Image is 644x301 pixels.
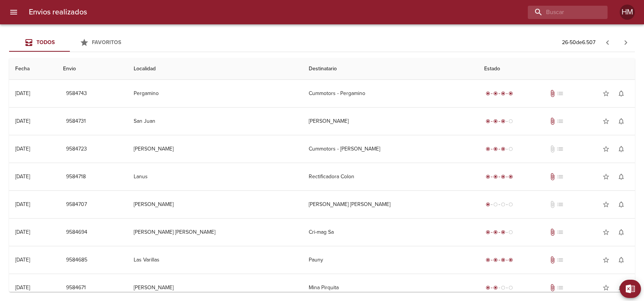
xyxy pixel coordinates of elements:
span: radio_button_checked [486,258,490,262]
p: 26 - 50 de 6.507 [562,39,595,46]
span: radio_button_unchecked [501,285,505,290]
span: radio_button_checked [501,147,505,151]
span: star_border [602,228,610,236]
div: Entregado [484,90,515,97]
span: radio_button_unchecked [508,202,513,207]
span: 9584723 [66,144,87,154]
button: 9584718 [63,170,89,184]
button: Activar notificaciones [614,197,629,212]
span: radio_button_checked [501,174,505,179]
button: Agregar a favoritos [598,141,614,157]
span: radio_button_checked [486,230,490,234]
h6: Envios realizados [29,6,87,18]
th: Envio [57,58,127,80]
span: No tiene pedido asociado [556,256,564,264]
button: Activar notificaciones [614,225,629,240]
span: radio_button_unchecked [501,202,505,207]
span: list [556,90,564,97]
td: Pauny [303,246,478,274]
span: radio_button_checked [501,91,505,96]
td: [PERSON_NAME] [303,108,478,135]
span: No tiene documentos adjuntos [549,145,556,153]
span: radio_button_checked [493,285,498,290]
span: notifications_none [617,117,625,125]
div: Generado [484,201,515,208]
td: Cummotors - [PERSON_NAME] [303,135,478,163]
th: Localidad [128,58,303,80]
button: menu [5,3,23,21]
button: Activar notificaciones [614,141,629,157]
span: Tiene documentos adjuntos [549,284,556,291]
button: 9584743 [63,87,90,101]
div: HM [620,5,635,20]
button: 9584671 [63,281,89,295]
span: star_border [602,256,610,264]
span: list [556,117,564,125]
span: notifications_none [617,256,625,264]
span: star_border [602,117,610,125]
td: Las Varillas [128,246,303,274]
span: radio_button_unchecked [508,285,513,290]
span: star_border [602,145,610,153]
span: radio_button_checked [493,147,498,151]
div: En viaje [484,228,515,236]
span: radio_button_checked [508,91,513,96]
div: Abrir información de usuario [620,5,635,20]
span: radio_button_checked [493,230,498,234]
button: 9584694 [63,225,90,239]
span: notifications_none [617,145,625,153]
input: buscar [528,6,595,19]
div: Entregado [484,256,515,264]
span: radio_button_checked [493,119,498,124]
button: 9584707 [63,198,90,212]
button: Agregar a favoritos [598,114,614,129]
span: No tiene pedido asociado [556,284,564,291]
span: radio_button_checked [486,174,490,179]
div: En viaje [484,145,515,153]
span: radio_button_checked [501,119,505,124]
span: 9584743 [66,89,87,98]
td: [PERSON_NAME] [PERSON_NAME] [303,191,478,218]
span: radio_button_checked [493,258,498,262]
span: notifications_none [617,284,625,291]
span: notifications_none [617,90,625,97]
div: [DATE] [15,118,30,124]
span: 9584718 [66,172,86,182]
div: Despachado [484,284,515,291]
span: 9584731 [66,117,86,126]
th: Fecha [9,58,57,80]
td: Pergamino [128,80,303,107]
div: [DATE] [15,173,30,180]
span: star_border [602,284,610,291]
span: star_border [602,201,610,208]
span: radio_button_checked [486,119,490,124]
button: Activar notificaciones [614,252,629,268]
div: [DATE] [15,257,30,263]
td: Cri-mag Sa [303,219,478,246]
td: San Juan [128,108,303,135]
span: radio_button_checked [486,147,490,151]
span: Tiene documentos adjuntos [549,228,556,236]
span: notifications_none [617,201,625,208]
div: En viaje [484,117,515,125]
span: 9584707 [66,200,87,209]
button: 9584685 [63,253,90,267]
div: [DATE] [15,229,30,235]
span: Tiene documentos adjuntos [549,256,556,264]
button: Agregar a favoritos [598,169,614,184]
td: [PERSON_NAME] [128,191,303,218]
div: [DATE] [15,201,30,208]
button: Exportar Excel [620,280,641,298]
div: Entregado [484,173,515,181]
span: radio_button_checked [508,174,513,179]
span: radio_button_unchecked [493,202,498,207]
span: Tiene documentos adjuntos [549,117,556,125]
span: star_border [602,173,610,181]
button: Agregar a favoritos [598,197,614,212]
button: Agregar a favoritos [598,280,614,295]
span: radio_button_unchecked [508,147,513,151]
button: 9584731 [63,114,89,128]
span: radio_button_checked [486,91,490,96]
button: Agregar a favoritos [598,225,614,240]
span: radio_button_checked [501,258,505,262]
